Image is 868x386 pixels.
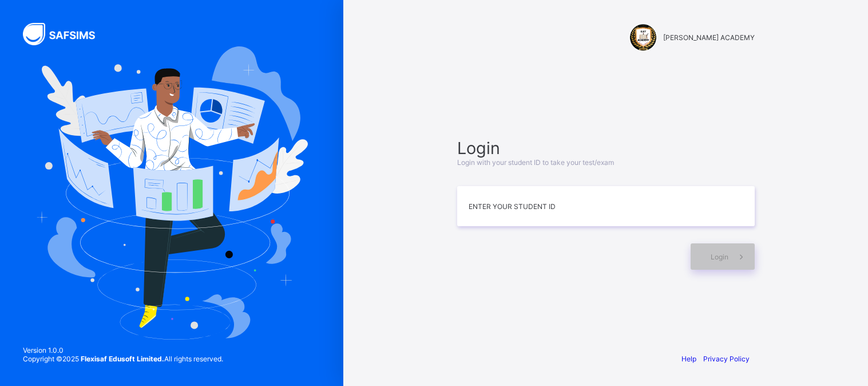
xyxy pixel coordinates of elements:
span: Copyright © 2025 All rights reserved. [23,355,223,363]
img: SAFSIMS Logo [23,23,109,45]
a: Help [681,355,696,363]
a: Privacy Policy [703,355,750,363]
strong: Flexisaf Edusoft Limited. [81,355,164,363]
span: [PERSON_NAME] ACADEMY [663,33,755,42]
span: Login [711,253,728,261]
span: Login [457,138,755,158]
img: Hero Image [35,46,308,340]
span: Version 1.0.0 [23,346,223,355]
span: Login with your student ID to take your test/exam [457,158,614,167]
